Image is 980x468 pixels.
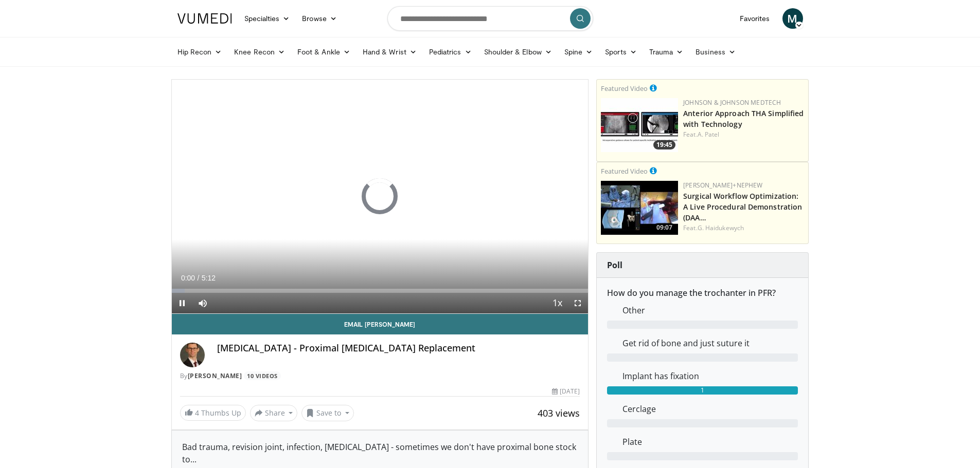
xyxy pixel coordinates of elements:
[683,191,802,222] a: Surgical Workflow Optimization: A Live Procedural Demonstration (DAA…
[653,223,675,232] span: 09:07
[478,42,558,62] a: Shoulder & Elbow
[188,371,242,380] a: [PERSON_NAME]
[172,293,192,313] button: Pause
[698,223,744,232] a: G. Haidukewych
[567,293,588,313] button: Fullscreen
[296,8,343,29] a: Browse
[683,181,762,190] a: [PERSON_NAME]+Nephew
[217,343,580,354] h4: [MEDICAL_DATA] - Proximal [MEDICAL_DATA] Replacement
[615,403,806,415] dd: Cerclage
[198,274,200,282] span: /
[202,274,216,282] span: 5:12
[683,223,804,233] div: Feat.
[615,436,806,448] dd: Plate
[172,289,589,293] div: Progress Bar
[192,293,213,313] button: Mute
[601,84,648,93] small: Featured Video
[301,405,354,421] button: Save to
[180,405,246,421] a: 4 Thumbs Up
[172,314,589,334] a: Email [PERSON_NAME]
[698,130,720,139] a: A. Patel
[357,42,423,62] a: Hand & Wrist
[180,343,205,367] img: Avatar
[172,80,589,314] video-js: Video Player
[601,166,648,176] small: Featured Video
[538,407,580,419] span: 403 views
[244,371,281,380] a: 10 Videos
[181,274,195,282] span: 0:00
[228,42,291,62] a: Knee Recon
[615,370,806,382] dd: Implant has fixation
[782,8,803,29] a: M
[643,42,690,62] a: Trauma
[615,304,806,316] dd: Other
[615,337,806,349] dd: Get rid of bone and just suture it
[683,108,804,129] a: Anterior Approach THA Simplified with Technology
[552,387,580,396] div: [DATE]
[599,42,643,62] a: Sports
[177,13,232,24] img: VuMedi Logo
[250,405,298,421] button: Share
[607,259,622,271] strong: Poll
[683,98,781,107] a: Johnson & Johnson MedTech
[558,42,599,62] a: Spine
[180,371,580,381] div: By
[547,293,567,313] button: Playback Rate
[195,408,199,418] span: 4
[683,130,804,139] div: Feat.
[601,98,678,152] a: 19:45
[291,42,357,62] a: Foot & Ankle
[689,42,742,62] a: Business
[601,181,678,235] a: 09:07
[387,6,593,31] input: Search topics, interventions
[734,8,776,29] a: Favorites
[607,288,798,298] h6: How do you manage the trochanter in PFR?
[653,140,675,149] span: 19:45
[601,181,678,235] img: bcfc90b5-8c69-4b20-afee-af4c0acaf118.150x105_q85_crop-smart_upscale.jpg
[238,8,296,29] a: Specialties
[423,42,478,62] a: Pediatrics
[171,42,228,62] a: Hip Recon
[601,98,678,152] img: 06bb1c17-1231-4454-8f12-6191b0b3b81a.150x105_q85_crop-smart_upscale.jpg
[607,386,798,395] div: 1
